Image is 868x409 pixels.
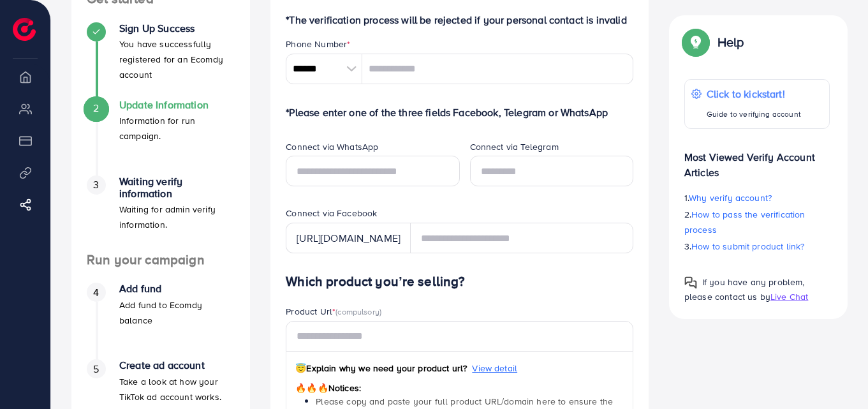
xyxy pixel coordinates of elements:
[71,283,250,359] li: Add fund
[93,285,99,300] span: 4
[684,208,805,236] span: How to pass the verification process
[71,175,250,252] li: Waiting verify information
[286,105,633,120] p: *Please enter one of the three fields Facebook, Telegram or WhatsApp
[119,36,235,82] p: You have successfully registered for an Ecomdy account
[295,382,361,394] span: Notices:
[472,362,517,375] span: View detail
[119,22,235,34] h4: Sign Up Success
[286,274,633,290] h4: Which product you’re selling?
[71,252,250,268] h4: Run your campaign
[286,305,381,318] label: Product Url
[684,190,830,205] p: 1.
[119,202,235,232] p: Waiting for admin verify information.
[684,207,830,237] p: 2.
[684,139,830,180] p: Most Viewed Verify Account Articles
[119,359,235,371] h4: Create ad account
[707,86,801,101] p: Click to kickstart!
[707,107,801,122] p: Guide to verifying account
[295,362,467,375] span: Explain why we need your product url?
[684,239,830,254] p: 3.
[93,101,99,115] span: 2
[717,34,744,50] p: Help
[119,99,235,111] h4: Update Information
[684,276,697,289] img: Popup guide
[13,18,36,41] img: logo
[814,352,858,399] iframe: Chat
[93,177,99,192] span: 3
[71,99,250,175] li: Update Information
[691,240,804,253] span: How to submit product link?
[689,191,772,204] span: Why verify account?
[119,175,235,200] h4: Waiting verify information
[684,31,707,54] img: Popup guide
[295,382,328,394] span: 🔥🔥🔥
[295,362,306,375] span: 😇
[286,207,377,219] label: Connect via Facebook
[119,297,235,328] p: Add fund to Ecomdy balance
[119,283,235,295] h4: Add fund
[770,290,808,303] span: Live Chat
[93,362,99,376] span: 5
[71,22,250,99] li: Sign Up Success
[119,113,235,144] p: Information for run campaign.
[470,140,559,153] label: Connect via Telegram
[335,306,381,317] span: (compulsory)
[286,12,633,27] p: *The verification process will be rejected if your personal contact is invalid
[286,38,350,50] label: Phone Number
[286,140,378,153] label: Connect via WhatsApp
[119,374,235,405] p: Take a look at how your TikTok ad account works.
[286,223,411,253] div: [URL][DOMAIN_NAME]
[684,276,805,303] span: If you have any problem, please contact us by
